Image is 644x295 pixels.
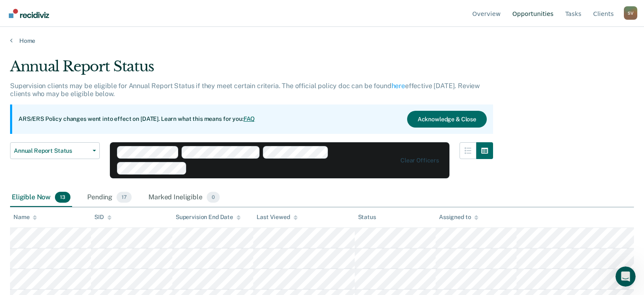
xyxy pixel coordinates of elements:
[392,82,405,90] a: here
[207,192,220,203] span: 0
[624,6,637,20] button: Profile dropdown button
[86,188,133,207] div: Pending17
[147,188,221,207] div: Marked Ineligible0
[9,9,49,18] img: Recidiviz
[257,214,297,221] div: Last Viewed
[14,147,89,154] span: Annual Report Status
[55,192,70,203] span: 13
[624,6,637,20] div: S V
[439,214,478,221] div: Assigned to
[244,115,255,122] a: FAQ
[407,111,487,128] button: Acknowledge & Close
[10,58,493,82] div: Annual Report Status
[94,214,112,221] div: SID
[10,37,634,44] a: Home
[400,157,439,164] div: Clear officers
[10,188,72,207] div: Eligible Now13
[615,266,636,287] iframe: Intercom live chat
[10,82,480,98] p: Supervision clients may be eligible for Annual Report Status if they meet certain criteria. The o...
[176,214,241,221] div: Supervision End Date
[358,214,376,221] div: Status
[18,115,255,123] p: ARS/ERS Policy changes went into effect on [DATE]. Learn what this means for you:
[10,142,100,159] button: Annual Report Status
[13,214,37,221] div: Name
[117,192,132,203] span: 17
